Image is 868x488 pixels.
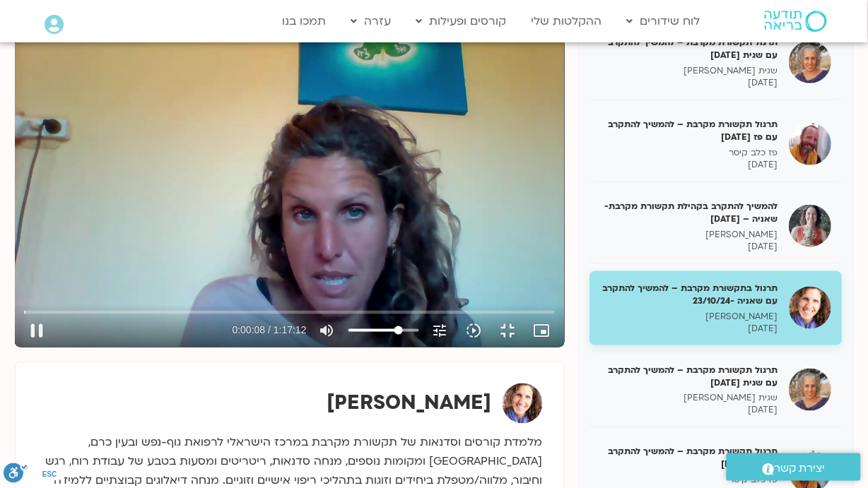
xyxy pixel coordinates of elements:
p: שגית [PERSON_NAME] [601,393,779,405]
img: תודעה בריאה [765,11,827,32]
img: תרגול תקשורת מקרבת – להמשיך להתקרב עם שגית 18/10/24 [790,41,832,83]
a: לוח שידורים [620,8,708,35]
strong: [PERSON_NAME] [327,390,492,417]
h5: תרגול בתקשורת מקרבת – להמשיך להתקרב עם שאניה -23/10/24 [601,282,779,307]
p: [PERSON_NAME] [601,229,779,241]
img: להמשיך להתקרב בקהילת תקשורת מקרבת- שאניה – 21/10/24 [790,205,832,247]
span: יצירת קשר [775,459,826,478]
h5: תרגול תקשורת מקרבת – להמשיך להתקרב עם שגית [DATE] [601,36,779,61]
h5: להמשיך להתקרב בקהילת תקשורת מקרבת- שאניה – [DATE] [601,200,779,225]
p: [DATE] [601,241,779,253]
p: פז כלב קיסר [601,475,779,487]
a: תמכו בנו [276,8,334,35]
a: ההקלטות שלי [524,8,609,35]
h5: תרגול תקשורת מקרבת – להמשיך להתקרב עם פז [DATE] [601,118,779,143]
p: [DATE] [601,159,779,171]
p: [DATE] [601,77,779,89]
p: פז כלב קיסר [601,147,779,159]
h5: תרגול תקשורת מקרבת – להמשיך להתקרב עם פז [DATE] [601,446,779,471]
a: קורסים ופעילות [409,8,514,35]
p: שגית [PERSON_NAME] [601,65,779,77]
p: [DATE] [601,323,779,335]
a: עזרה [344,8,399,35]
img: תרגול תקשורת מקרבת – להמשיך להתקרב עם פז 20/10/24 [790,123,832,165]
a: יצירת קשר [727,453,861,481]
img: תרגול בתקשורת מקרבת – להמשיך להתקרב עם שאניה -23/10/24 [790,287,832,329]
p: [PERSON_NAME] [601,311,779,323]
h5: תרגול תקשורת מקרבת – להמשיך להתקרב עם שגית [DATE] [601,364,779,389]
img: תרגול תקשורת מקרבת – להמשיך להתקרב עם שגית 25/10/24 [790,369,832,411]
p: [DATE] [601,405,779,417]
img: שאנייה כהן בן חיים [503,383,543,424]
